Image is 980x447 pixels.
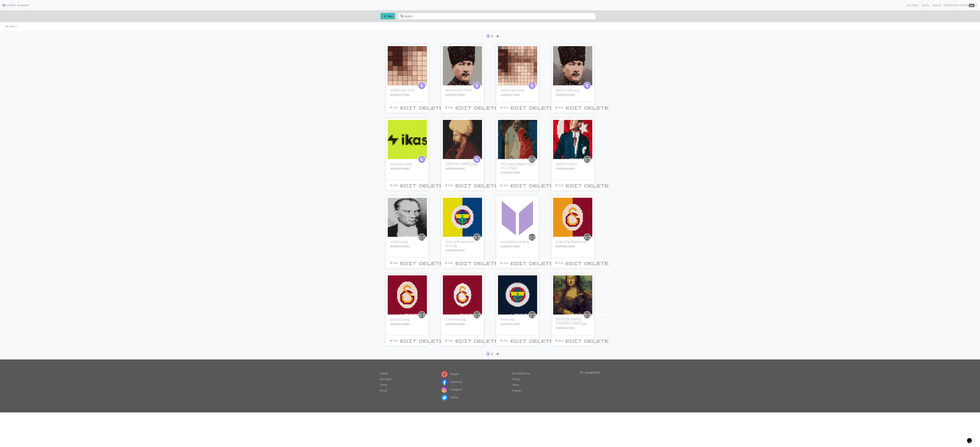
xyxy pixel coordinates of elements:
i: public [530,82,534,89]
a: Cookies [512,389,521,392]
i: Edit [566,261,582,265]
button: Delete [583,260,610,266]
span: edit [566,338,582,343]
button: Add [443,104,454,111]
nav: Page navigation [479,34,501,39]
span: edit [510,338,527,343]
button: 2 [490,351,494,356]
span: edit [400,261,416,265]
button: Delete [418,104,445,111]
i: Edit [400,105,416,109]
button: Edit [399,260,418,266]
button: Edit [509,182,528,189]
span: arrow_forward [495,352,499,356]
i: private [511,234,553,241]
img: Logo [2,3,29,7]
i: public [475,82,479,89]
span: edit [455,338,472,343]
i: public [585,82,589,89]
span: delete [529,338,554,343]
i: Edit [510,339,527,343]
a: Copy of gs büyük.png [556,240,586,244]
img: 012_kaplumbagterbiyecisi_v01.jpg [498,120,537,159]
span: public [475,157,479,162]
span: edit [566,105,582,110]
span: delete [584,338,609,343]
button: Delete [418,182,445,189]
button: Edit [509,337,528,344]
span: visibility [566,234,608,240]
span: pro [969,4,975,7]
button: Next [494,351,501,357]
a: ikas [388,137,427,141]
i: private [511,156,553,163]
span: add [444,338,448,343]
span: add [389,338,393,343]
button: Edit [399,337,418,344]
a: gs büyük.png [553,215,592,218]
button: Edit [399,104,418,111]
a: atatürk yeni.png [553,64,592,67]
span: add [554,183,558,188]
p: By [PERSON_NAME] [501,323,534,326]
button: Add [553,260,564,266]
a: Facebook [441,380,462,383]
span: add [554,105,558,110]
img: Instagram logo [441,387,447,393]
span: visibility [511,234,553,240]
img: fener.png [498,275,537,315]
p: By [PERSON_NAME] [556,245,590,248]
span: edit [510,105,527,110]
button: Delete [528,182,555,189]
span: delete [474,338,499,343]
button: Edit [564,182,583,189]
span: add [389,105,393,110]
i: Edit [566,105,582,109]
span: add [554,338,558,343]
a: atatürk göz 36x8 [390,88,414,92]
p: By [PERSON_NAME] [390,167,424,170]
i: Next [495,34,499,38]
i: public [420,82,424,89]
img: fatih sultan mehmet.png [443,120,482,159]
i: Edit [400,261,416,265]
img: Twitter logo [441,395,447,401]
span: add [444,183,448,188]
i: Edit [510,105,527,109]
i: Edit [455,261,472,265]
button: Edit [564,337,583,344]
img: gs büyük.png [388,275,427,315]
i: Edit [510,261,527,265]
button: Add [443,260,454,266]
i: Edit [400,339,416,343]
button: Edit [564,104,583,111]
button: Delete [473,182,500,189]
span: delete [529,183,554,188]
i: Edit [566,339,582,343]
a: Terms [512,383,519,386]
button: Delete [583,337,610,344]
span: add [499,338,503,343]
button: Next [494,34,501,39]
a: gs büyük.png [388,293,427,296]
p: By [PERSON_NAME] [501,245,534,248]
img: Ravelry logo [441,371,447,377]
a: public [473,156,481,163]
button: Edit [509,104,528,111]
span: delete [584,183,609,188]
button: Edit [454,104,473,111]
button: Add [443,182,454,189]
a: My charts [905,2,920,9]
button: Edit [564,260,583,266]
span: add [444,261,448,265]
a: atatürk.jpeg [390,240,408,244]
span: arrow_forward [495,34,499,39]
button: Edit [399,182,418,189]
a: public [418,82,426,89]
a: atatürk.jpeg [388,215,427,218]
a: atatürk 2.webp [553,137,592,141]
a: Instagram [441,388,462,391]
img: atatürk 2.webp [553,120,592,159]
span: edit [510,261,527,265]
button: Edit [454,260,473,266]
